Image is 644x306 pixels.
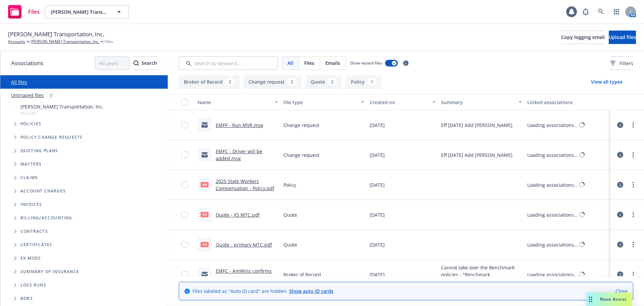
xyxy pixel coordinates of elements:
[133,57,157,70] div: Search
[283,122,319,129] span: Change request
[527,241,578,248] div: Loading associations...
[11,79,27,85] a: All files
[610,56,633,70] button: Filters
[438,94,524,110] button: Summary
[216,242,272,248] a: Quote - primary MTC.pdf
[580,75,633,89] button: View all types
[629,181,637,189] a: more
[629,151,637,159] a: more
[20,243,52,247] span: Certificates
[45,5,129,18] button: [PERSON_NAME] Transportation, Inc.
[527,271,578,278] div: Loading associations...
[20,297,33,301] span: BORs
[181,241,188,248] input: Toggle Row Selected
[11,92,44,99] a: Untriaged files
[609,34,636,40] span: Upload files
[579,5,592,18] a: Report a Bug
[346,75,381,89] button: Policy
[610,5,623,18] a: Switch app
[615,288,628,295] a: Close
[216,178,274,191] a: 2025 State Workers Compensation - Policy.pdf
[181,99,188,105] input: Select all
[350,60,382,66] span: Show nested files
[370,151,385,159] span: [DATE]
[561,34,605,40] span: Copy logging email
[283,241,297,248] span: Quote
[629,211,637,219] a: more
[281,94,367,110] button: File type
[441,99,514,106] div: Summary
[31,39,99,45] a: [PERSON_NAME] Transportation, Inc.
[561,31,605,44] button: Copy logging email
[525,94,610,110] button: Linked associations
[20,229,48,233] span: Contracts
[181,151,188,158] input: Toggle Row Selected
[216,212,260,218] a: Quote - XS MTC.pdf
[325,59,340,67] span: Emails
[441,151,513,159] span: Eff [DATE] Add [PERSON_NAME]
[283,211,297,218] span: Quote
[527,122,578,129] div: Loading associations...
[20,110,104,116] span: Account
[283,271,321,278] span: Broker of Record
[620,60,633,67] span: Filters
[20,256,41,260] span: Ex Mods
[8,39,25,45] a: Accounts
[370,271,385,278] span: [DATE]
[527,211,578,218] div: Loading associations...
[225,78,234,86] div: 2
[179,75,239,89] button: Broker of Record
[181,122,188,128] input: Toggle Row Selected
[304,59,314,67] span: Files
[20,189,66,193] span: Account charges
[28,9,40,14] span: Files
[179,56,278,70] input: Search by keyword...
[5,2,42,21] a: Files
[610,60,633,67] span: Filters
[0,102,168,211] div: Tree Example
[629,121,637,129] a: more
[527,99,608,106] div: Linked associations
[586,293,632,306] button: Nova Assist
[370,99,429,106] div: Created on
[441,122,513,129] span: Eff [DATE] Add [PERSON_NAME]
[20,216,72,220] span: Billing/Accounting
[600,296,627,302] span: Nova Assist
[195,94,281,110] button: Name
[181,181,188,188] input: Toggle Row Selected
[306,75,342,89] button: Quote
[8,30,104,39] span: [PERSON_NAME] Transportation, Inc.
[609,31,636,44] button: Upload files
[594,5,608,18] a: Search
[287,78,297,86] div: 2
[20,122,42,126] span: Policies
[11,59,43,68] span: Associations
[201,242,209,247] span: pdf
[441,264,522,285] span: Cannot take over the Benchmark policies - "Benchmark unfortunately won’t work with wholesalers". ...
[216,268,275,295] a: EMFC - AmWins confirms they are able to take some of the policies over on BOR.msg
[367,78,376,86] div: 1
[133,60,139,66] svg: Search
[283,151,319,159] span: Change request
[20,135,83,139] span: Policy change requests
[20,283,46,287] span: Loss Runs
[181,271,188,278] input: Toggle Row Selected
[244,75,302,89] button: Change request
[193,288,333,295] span: Files labeled as "Auto ID card" are hidden.
[367,94,439,110] button: Created on
[20,176,38,180] span: Claims
[370,211,385,218] span: [DATE]
[20,270,79,274] span: Summary of insurance
[47,91,56,99] div: 0
[20,162,42,166] span: Matters
[133,56,157,70] button: SearchSearch
[328,78,337,86] div: 2
[283,181,296,188] span: Policy
[198,99,271,106] div: Name
[629,241,637,249] a: more
[370,241,385,248] span: [DATE]
[20,203,42,207] span: Invoices
[201,182,209,187] span: pdf
[287,59,293,67] span: All
[370,181,385,188] span: [DATE]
